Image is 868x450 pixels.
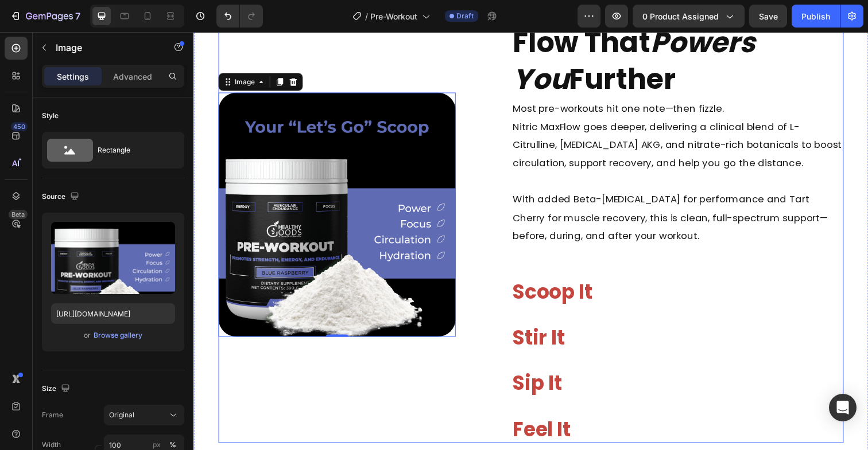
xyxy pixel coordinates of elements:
[370,10,417,22] span: Pre-Workout
[326,392,385,420] span: Feel It
[42,189,82,205] div: Source
[829,394,857,421] div: Open Intercom Messenger
[326,164,648,215] span: With added Beta-[MEDICAL_DATA] for performance and Tart Cherry for muscle recovery, this is clean...
[749,5,787,28] button: Save
[11,122,28,131] div: 450
[792,5,840,28] button: Publish
[642,10,719,22] span: 0 product assigned
[98,137,168,163] div: Rectangle
[153,440,161,450] div: px
[42,381,72,397] div: Size
[326,298,379,326] span: Stir It
[42,410,63,420] label: Frame
[104,405,184,425] button: Original
[56,41,153,54] p: Image
[57,71,89,83] p: Settings
[42,440,61,450] label: Width
[94,330,142,341] div: Browse gallery
[93,330,143,341] button: Browse gallery
[365,10,368,22] span: /
[9,210,28,219] div: Beta
[801,10,830,22] div: Publish
[5,5,86,28] button: 7
[113,71,152,83] p: Advanced
[326,90,662,141] span: Nitric MaxFlow goes deeper, delivering a clinical blend of L-Citrulline, [MEDICAL_DATA] AKG, and ...
[51,222,175,294] img: preview-image
[169,440,176,450] div: %
[193,32,868,450] iframe: Design area
[456,11,474,21] span: Draft
[326,251,407,279] span: Scoop It
[326,71,541,85] span: Most pre-workouts hit one note—then fizzle.
[51,303,175,324] input: https://example.com/image.jpg
[326,345,376,373] span: Sip It
[84,328,91,342] span: or
[75,9,80,23] p: 7
[42,111,59,121] div: Style
[216,5,263,28] div: Undo/Redo
[109,410,134,420] span: Original
[633,5,745,28] button: 0 product assigned
[759,11,778,21] span: Save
